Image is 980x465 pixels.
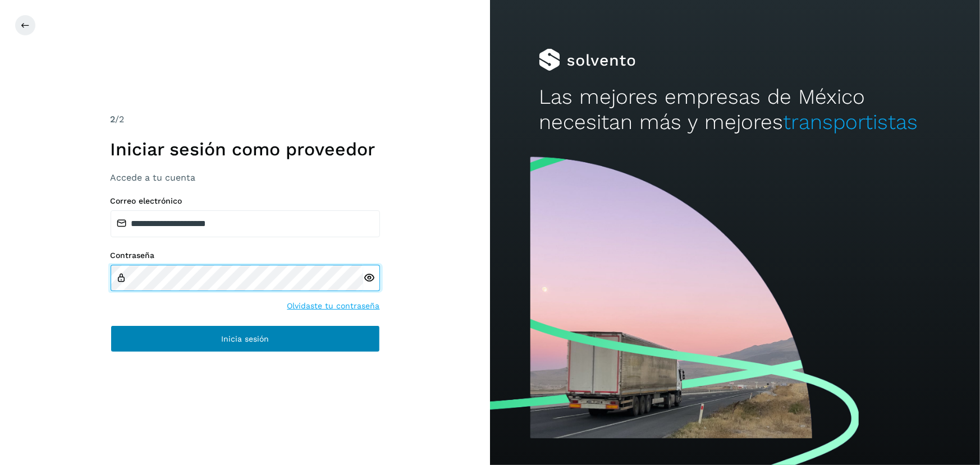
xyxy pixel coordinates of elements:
h2: Las mejores empresas de México necesitan más y mejores [539,85,931,135]
label: Correo electrónico [111,196,380,206]
span: 2 [111,114,116,125]
span: Inicia sesión [221,335,269,343]
a: Olvidaste tu contraseña [287,300,380,312]
div: /2 [111,113,380,126]
h3: Accede a tu cuenta [111,172,380,183]
label: Contraseña [111,251,380,260]
span: transportistas [783,110,918,134]
h1: Iniciar sesión como proveedor [111,139,380,160]
button: Inicia sesión [111,325,380,352]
